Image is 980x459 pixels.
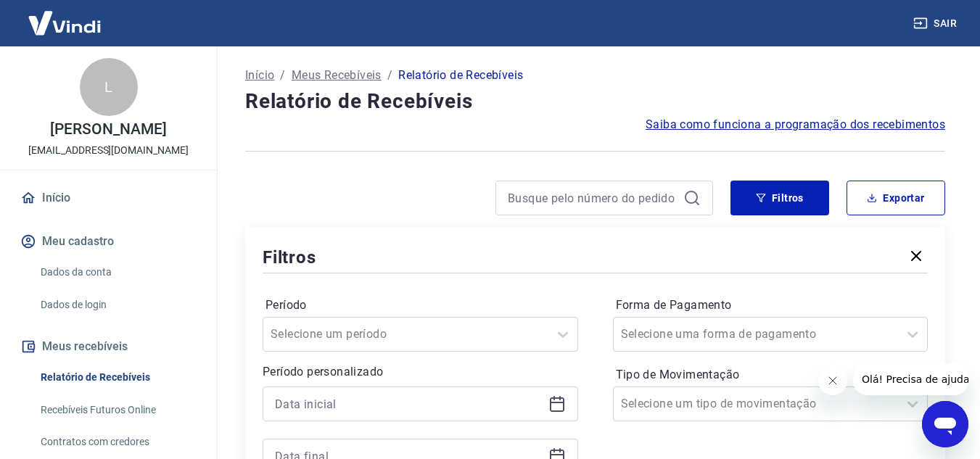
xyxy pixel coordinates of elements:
[263,246,316,269] h5: Filtros
[292,67,382,84] a: Meus Recebíveis
[35,257,199,287] a: Dados da conta
[275,393,543,415] input: Data inicial
[910,10,963,37] button: Sair
[245,67,274,84] a: Início
[847,181,945,215] button: Exportar
[17,226,199,257] button: Meu cadastro
[818,366,847,395] iframe: Fechar mensagem
[616,366,926,384] label: Tipo de Movimentação
[9,10,122,22] span: Olá! Precisa de ajuda?
[263,363,578,381] p: Período personalizado
[280,67,285,84] p: /
[50,122,166,137] p: [PERSON_NAME]
[35,395,199,425] a: Recebíveis Futuros Online
[28,143,189,158] p: [EMAIL_ADDRESS][DOMAIN_NAME]
[35,363,199,392] a: Relatório de Recebíveis
[387,67,392,84] p: /
[646,116,945,133] a: Saiba como funciona a programação dos recebimentos
[35,290,199,320] a: Dados de login
[508,187,678,209] input: Busque pelo número do pedido
[245,87,945,116] h4: Relatório de Recebíveis
[17,331,199,363] button: Meus recebíveis
[17,182,199,214] a: Início
[922,401,968,447] iframe: Botão para abrir a janela de mensagens
[616,297,926,314] label: Forma de Pagamento
[265,297,575,314] label: Período
[853,363,968,395] iframe: Mensagem da empresa
[35,427,199,457] a: Contratos com credores
[730,181,829,215] button: Filtros
[17,1,112,45] img: Vindi
[398,67,523,84] p: Relatório de Recebíveis
[80,58,138,116] div: L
